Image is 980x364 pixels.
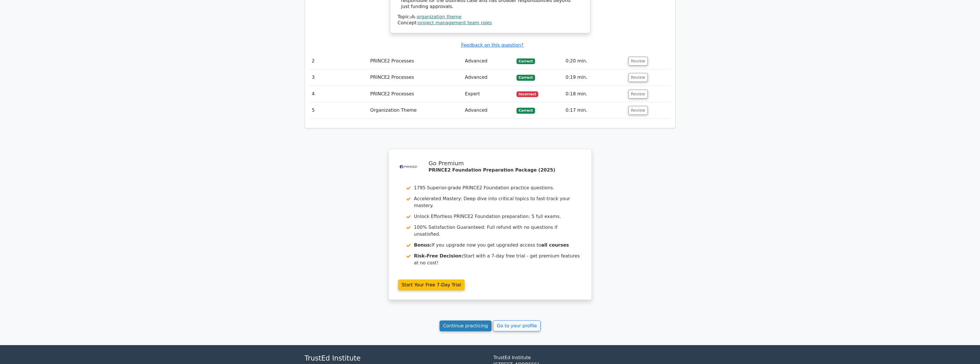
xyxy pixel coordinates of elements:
span: Correct [516,75,535,80]
td: 4 [310,86,368,102]
button: Review [628,106,648,115]
td: Advanced [463,53,514,69]
td: Advanced [463,69,514,86]
td: PRINCE2 Processes [368,69,463,86]
a: project management team roles [418,20,492,25]
td: Organization Theme [368,102,463,119]
button: Review [628,90,648,99]
a: Start Your Free 7-Day Trial [398,280,465,290]
td: 3 [310,69,368,86]
td: 0:20 min. [563,53,626,69]
div: Topic: [398,14,583,20]
td: 5 [310,102,368,119]
a: Feedback on this question? [461,42,523,48]
span: Correct [516,108,535,113]
div: Concept: [398,20,583,26]
span: Incorrect [516,91,538,97]
button: Review [628,57,648,66]
td: 2 [310,53,368,69]
a: organization theme [417,14,461,19]
span: Correct [516,58,535,64]
a: Go to your profile [493,320,541,331]
td: 0:18 min. [563,86,626,102]
td: PRINCE2 Processes [368,86,463,102]
td: PRINCE2 Processes [368,53,463,69]
a: Continue practicing [439,320,492,331]
h4: TrustEd Institute [305,354,487,363]
td: Expert [463,86,514,102]
td: 0:17 min. [563,102,626,119]
td: 0:19 min. [563,69,626,86]
td: Advanced [463,102,514,119]
button: Review [628,73,648,82]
